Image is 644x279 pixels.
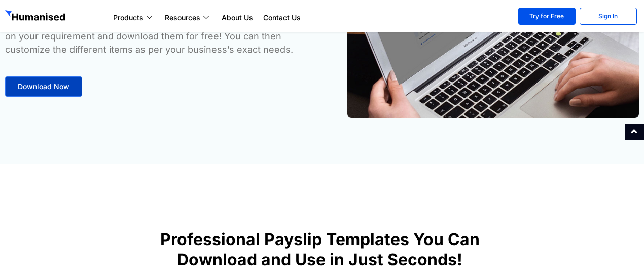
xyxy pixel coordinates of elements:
[108,12,160,24] a: Products
[258,12,306,24] a: Contact Us
[18,83,69,90] span: Download Now
[217,12,258,24] a: About Us
[5,17,317,56] p: Pick from the professional payslip templates included below depending on your requirement and dow...
[160,12,217,24] a: Resources
[580,8,637,25] a: Sign In
[5,76,82,97] a: Download Now
[5,10,67,23] img: GetHumanised Logo
[141,229,498,270] h1: Professional Payslip Templates You Can Download and Use in Just Seconds!
[518,8,576,25] a: Try for Free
